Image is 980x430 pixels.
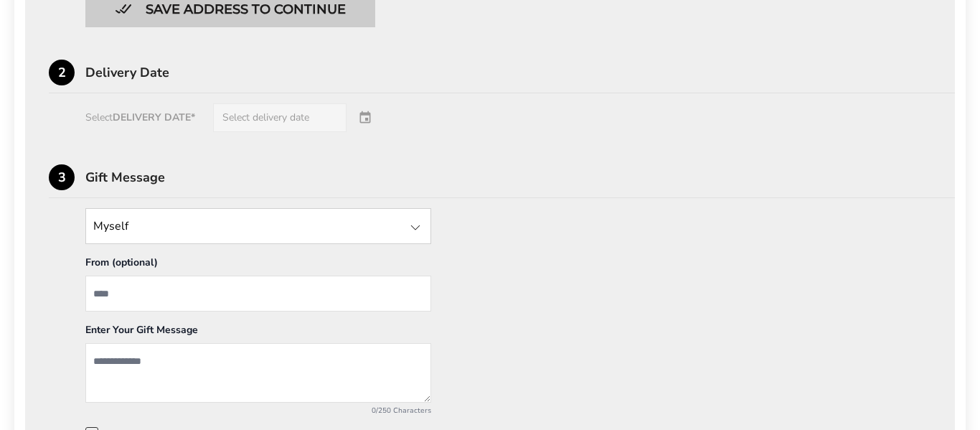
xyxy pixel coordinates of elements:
[49,164,75,190] div: 3
[85,256,431,276] div: From (optional)
[85,66,955,79] div: Delivery Date
[85,208,431,244] input: State
[49,60,75,85] div: 2
[85,171,955,184] div: Gift Message
[85,343,431,403] textarea: Add a message
[85,323,431,343] div: Enter Your Gift Message
[85,406,431,416] div: 0/250 Characters
[85,276,431,312] input: From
